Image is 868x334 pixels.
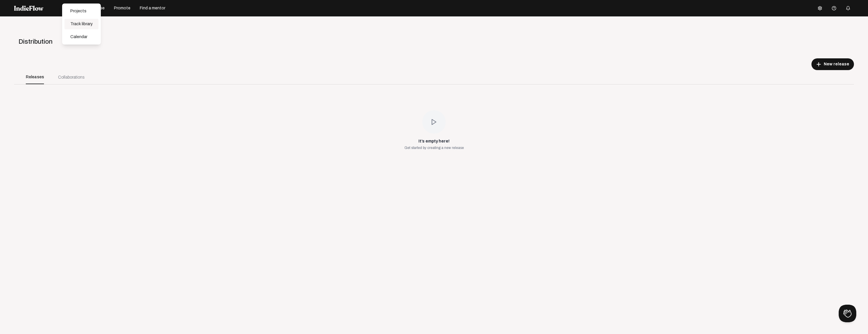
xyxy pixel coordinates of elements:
div: Calendar [64,32,98,42]
div: Get started by creating a new release [404,145,464,150]
div: Track library [64,19,98,29]
span: Find a mentor [140,5,165,11]
span: Distribution [18,38,52,45]
div: Releases [26,70,44,84]
img: indieflow-logo-white.svg [14,6,43,11]
div: Projects [64,6,98,16]
div: It’s empty here! [418,138,450,144]
span: Promote [114,5,130,11]
iframe: Toggle Customer Support [839,305,856,322]
span: New release [824,61,849,67]
button: Promote [110,4,134,13]
button: New release [811,58,854,70]
div: Collaborations [58,74,84,80]
button: Find a mentor [136,4,169,13]
mat-icon: add [816,62,821,67]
